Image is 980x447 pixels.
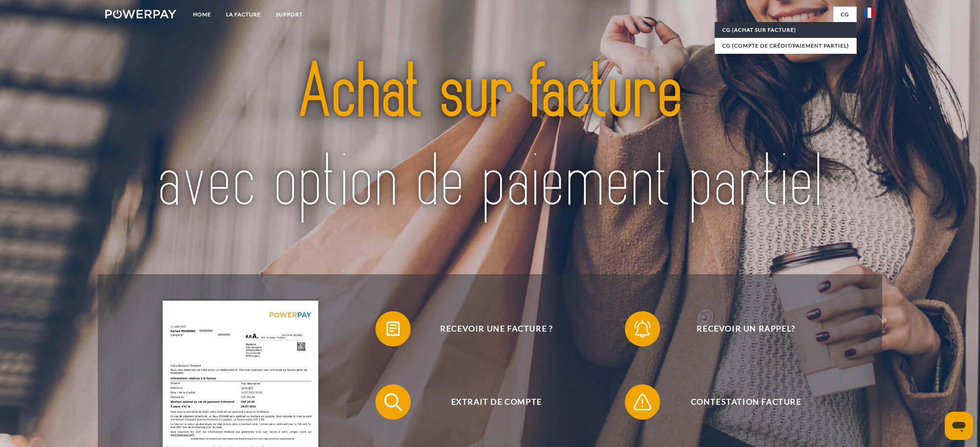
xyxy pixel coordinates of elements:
[833,7,857,22] a: CG
[631,391,653,413] img: qb_warning.svg
[638,384,854,420] span: Contestation Facture
[375,384,605,420] button: Extrait de compte
[382,318,404,340] img: qb_bill.svg
[715,38,857,54] a: CG (Compte de crédit/paiement partiel)
[625,311,854,346] button: Recevoir un rappel?
[715,22,857,38] a: CG (achat sur facture)
[638,311,854,346] span: Recevoir un rappel?
[389,384,605,420] span: Extrait de compte
[268,7,310,22] a: Support
[186,7,219,22] a: Home
[945,412,973,440] iframe: Bouton de lancement de la fenêtre de messagerie
[382,391,404,413] img: qb_search.svg
[105,10,176,19] img: logo-powerpay-white.svg
[631,318,653,340] img: qb_bell.svg
[389,311,605,346] span: Recevoir une facture ?
[219,7,268,22] a: LA FACTURE
[375,311,605,346] button: Recevoir une facture ?
[625,384,854,420] button: Contestation Facture
[144,25,836,251] img: title-powerpay_fr.svg
[864,7,875,18] img: fr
